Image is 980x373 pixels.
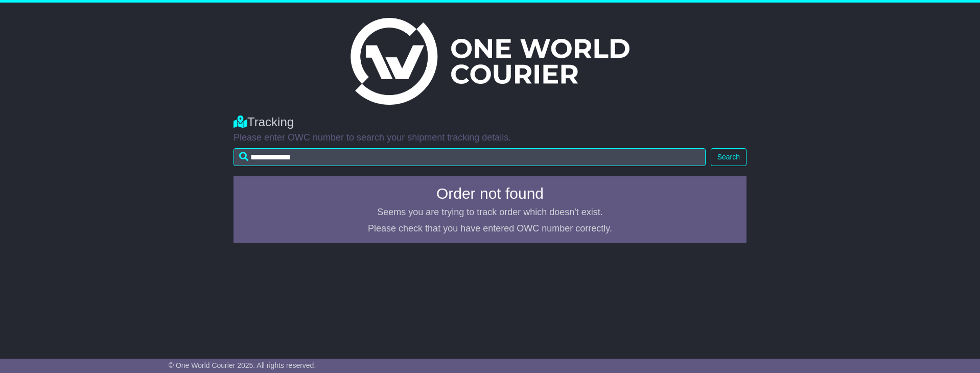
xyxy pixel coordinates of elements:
[240,207,740,218] p: Seems you are trying to track order which doesn't exist.
[169,361,316,369] span: © One World Courier 2025. All rights reserved.
[240,185,740,202] h4: Order not found
[234,115,746,130] div: Tracking
[240,223,740,235] p: Please check that you have entered OWC number correctly.
[234,132,746,144] p: Please enter OWC number to search your shipment tracking details.
[351,18,629,105] img: Light
[711,148,746,166] button: Search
